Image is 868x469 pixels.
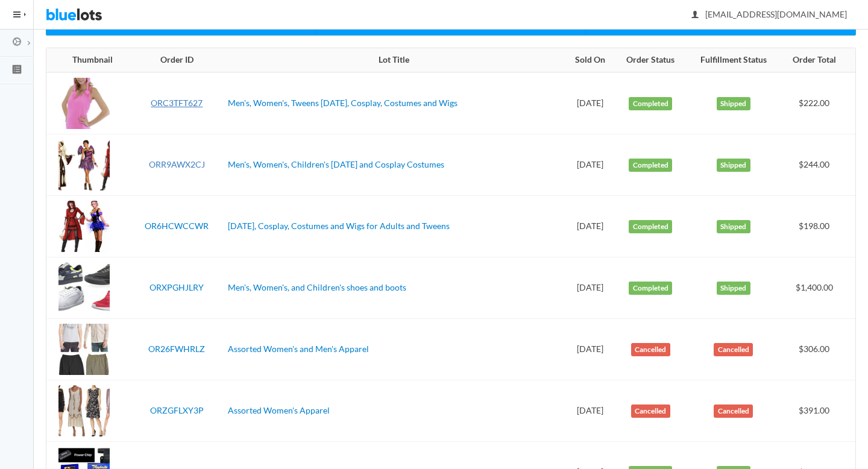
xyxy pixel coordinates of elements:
[565,134,615,196] td: [DATE]
[781,48,855,72] th: Order Total
[228,282,406,292] a: Men's, Women's, and Children's shoes and boots
[148,344,205,354] a: OR26FWHRLZ
[228,405,330,415] a: Assorted Women's Apparel
[687,48,781,72] th: Fulfillment Status
[781,134,855,196] td: $244.00
[781,319,855,380] td: $306.00
[692,9,847,19] span: [EMAIL_ADDRESS][DOMAIN_NAME]
[565,72,615,134] td: [DATE]
[228,159,444,169] a: Men's, Women's, Children's [DATE] and Cosplay Costumes
[631,343,670,356] label: Cancelled
[228,221,450,231] a: [DATE], Cosplay, Costumes and Wigs for Adults and Tweens
[565,196,615,257] td: [DATE]
[717,159,750,172] label: Shipped
[781,257,855,319] td: $1,400.00
[228,344,369,354] a: Assorted Women's and Men's Apparel
[717,282,750,295] label: Shipped
[717,220,750,233] label: Shipped
[565,319,615,380] td: [DATE]
[717,97,750,110] label: Shipped
[223,48,565,72] th: Lot Title
[615,48,687,72] th: Order Status
[149,282,204,292] a: ORXPGHJLRY
[228,98,458,108] a: Men's, Women's, Tweens [DATE], Cosplay, Costumes and Wigs
[149,159,205,169] a: ORR9AWX2CJ
[781,380,855,442] td: $391.00
[629,97,672,110] label: Completed
[714,404,753,418] label: Cancelled
[151,98,203,108] a: ORC3TFT627
[46,48,131,72] th: Thumbnail
[145,221,209,231] a: OR6HCWCCWR
[781,196,855,257] td: $198.00
[781,72,855,134] td: $222.00
[629,159,672,172] label: Completed
[150,405,204,415] a: ORZGFLXY3P
[565,380,615,442] td: [DATE]
[714,343,753,356] label: Cancelled
[565,257,615,319] td: [DATE]
[629,282,672,295] label: Completed
[565,48,615,72] th: Sold On
[631,404,670,418] label: Cancelled
[131,48,223,72] th: Order ID
[629,220,672,233] label: Completed
[689,10,701,21] ion-icon: person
